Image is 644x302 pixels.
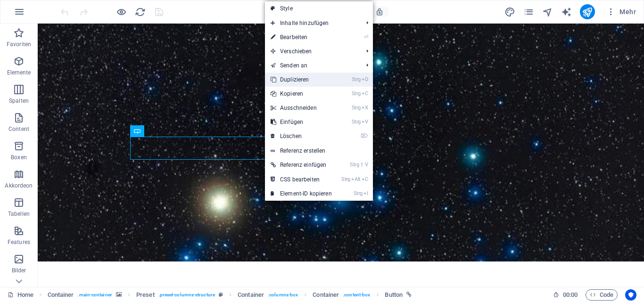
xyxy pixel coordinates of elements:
span: Mehr [606,7,636,16]
i: Dieses Element ist ein anpassbares Preset [219,292,223,297]
i: V [362,119,368,125]
span: . main-container [77,289,112,301]
button: pages [523,6,535,17]
i: V [365,162,368,168]
i: Design (Strg+Alt+Y) [504,7,515,17]
button: Usercentrics [625,289,636,301]
i: Seite neu laden [135,7,146,17]
span: Klick zum Auswählen. Doppelklick zum Bearbeiten [385,289,403,301]
span: Klick zum Auswählen. Doppelklick zum Bearbeiten [48,289,74,301]
a: StrgDDuplizieren [265,73,338,87]
i: Element verfügt über einen Hintergrund [116,292,122,297]
button: Klicke hier, um den Vorschau-Modus zu verlassen [116,6,127,17]
i: Strg [352,105,361,111]
i: Navigator [542,7,553,17]
i: Veröffentlichen [582,7,593,17]
span: Klick zum Auswählen. Doppelklick zum Bearbeiten [136,289,155,301]
a: Strg⇧VReferenz einfügen [265,158,338,172]
p: Features [8,238,30,246]
i: Strg [341,176,350,182]
a: Style [265,1,373,16]
i: AI Writer [561,7,572,17]
span: . preset-columns-structure [158,289,215,301]
i: I [363,190,368,196]
i: Alt [351,176,361,182]
p: Tabellen [8,210,30,218]
p: Elemente [7,69,31,76]
p: Content [8,125,29,133]
i: C [362,90,368,97]
button: Code [586,289,618,301]
span: 00 00 [563,289,578,301]
a: StrgIElement-ID kopieren [265,187,338,201]
button: publish [580,4,595,19]
p: Boxen [11,154,27,161]
i: ⏎ [364,34,368,40]
button: navigator [542,6,553,17]
p: Bilder [12,267,26,274]
a: Klick, um Auswahl aufzuheben. Doppelklick öffnet Seitenverwaltung [8,289,33,301]
a: StrgXAusschneiden [265,101,338,115]
a: StrgAltCCSS bearbeiten [265,172,338,187]
span: Klick zum Auswählen. Doppelklick zum Bearbeiten [313,289,339,301]
a: Senden an [265,58,359,73]
a: StrgVEinfügen [265,115,338,129]
i: ⇧ [360,162,364,168]
p: Favoriten [7,41,31,48]
span: . columns-box [268,289,298,301]
i: ⌦ [361,133,368,139]
span: . content-box [343,289,370,301]
a: Referenz erstellen [265,144,373,158]
p: Spalten [9,97,29,105]
i: X [362,105,368,111]
a: ⌦Löschen [265,129,338,143]
span: Code [590,289,613,301]
i: Strg [352,76,361,82]
p: Akkordeon [5,182,33,189]
button: text_generator [561,6,572,17]
i: Strg [352,90,361,97]
h6: Session-Zeit [553,289,578,301]
i: Strg [350,162,359,168]
span: Inhalte hinzufügen [265,16,359,30]
nav: breadcrumb [48,289,412,301]
a: StrgCKopieren [265,87,338,101]
span: Verschieben [265,44,359,58]
i: D [362,76,368,82]
i: Bei Größenänderung Zoomstufe automatisch an das gewählte Gerät anpassen. [375,8,384,16]
button: Mehr [603,4,640,19]
a: ⏎Bearbeiten [265,30,338,44]
button: design [504,6,516,17]
i: Strg [352,119,361,125]
i: Seiten (Strg+Alt+S) [523,7,534,17]
i: Strg [354,190,363,196]
button: reload [134,6,146,17]
span: Klick zum Auswählen. Doppelklick zum Bearbeiten [238,289,264,301]
i: C [362,176,368,182]
span: : [570,291,571,298]
i: Element ist verlinkt [406,292,412,297]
